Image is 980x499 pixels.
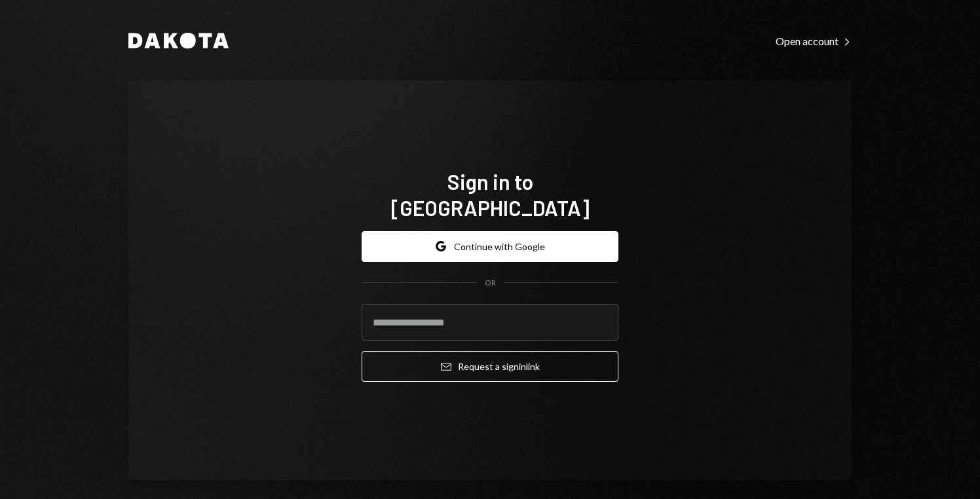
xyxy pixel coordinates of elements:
div: Open account [776,35,852,48]
button: Request a signinlink [362,351,618,382]
h1: Sign in to [GEOGRAPHIC_DATA] [362,168,618,221]
a: Open account [776,33,852,48]
div: OR [485,278,496,289]
button: Continue with Google [362,231,618,262]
